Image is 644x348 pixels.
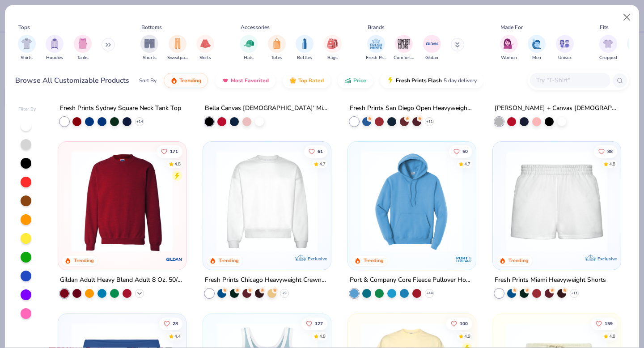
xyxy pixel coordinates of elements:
[455,250,473,268] img: Port & Company logo
[205,102,329,114] div: Bella Canvas [DEMOGRAPHIC_DATA]' Micro Ribbed Scoop Tank
[319,333,326,340] div: 4.8
[212,151,322,252] img: 1358499d-a160-429c-9f1e-ad7a3dc244c9
[464,333,470,340] div: 4.9
[609,161,615,168] div: 4.8
[357,151,467,252] img: 1593a31c-dba5-4ff5-97bf-ef7c6ca295f9
[231,77,269,84] span: Most Favorited
[556,35,574,61] div: filter for Unisex
[466,151,576,252] img: 3b8e2d2b-9efc-4c57-9938-d7ab7105db2e
[157,145,183,158] button: Like
[282,291,287,296] span: + 9
[60,102,181,114] div: Fresh Prints Sydney Square Neck Tank Top
[387,77,394,84] img: flash.gif
[449,145,472,158] button: Like
[368,23,385,31] div: Brands
[74,35,92,61] button: filter button
[605,321,613,326] span: 159
[18,35,36,61] button: filter button
[607,149,613,154] span: 88
[18,106,36,113] div: Filter By
[532,38,542,49] img: Men Image
[350,102,474,114] div: Fresh Prints San Diego Open Heavyweight Sweatpants
[324,35,342,61] button: filter button
[423,35,441,61] div: filter for Gildan
[196,35,214,61] div: filter for Skirts
[222,77,229,84] img: most_fav.gif
[599,55,617,61] span: Cropped
[495,275,606,286] div: Fresh Prints Miami Heavyweight Shorts
[444,76,477,86] span: 5 day delivery
[394,35,414,61] div: filter for Comfort Colors
[196,35,214,61] button: filter button
[18,23,30,31] div: Tops
[558,55,572,61] span: Unisex
[167,35,188,61] div: filter for Sweatpants
[165,250,183,268] img: Gildan logo
[241,23,270,31] div: Accessories
[446,317,472,330] button: Like
[319,161,326,168] div: 4.7
[139,76,157,85] div: Sort By
[369,37,383,51] img: Fresh Prints Image
[205,275,329,286] div: Fresh Prints Chicago Heavyweight Crewneck
[308,256,327,262] span: Exclusive
[501,55,517,61] span: Women
[144,38,155,49] img: Shorts Image
[268,35,286,61] div: filter for Totes
[394,35,414,61] button: filter button
[170,149,178,154] span: 171
[366,55,386,61] span: Fresh Prints
[140,35,158,61] div: filter for Shorts
[599,35,617,61] button: filter button
[215,73,275,88] button: Most Favorited
[460,321,468,326] span: 100
[173,38,182,49] img: Sweatpants Image
[164,73,208,88] button: Trending
[426,119,432,124] span: + 11
[300,38,309,49] img: Bottles Image
[380,73,483,88] button: Fresh Prints Flash5 day delivery
[271,55,282,61] span: Totes
[160,317,183,330] button: Like
[394,55,414,61] span: Comfort Colors
[244,55,254,61] span: Hats
[594,145,617,158] button: Like
[15,75,129,86] div: Browse All Customizable Products
[46,35,64,61] div: filter for Hoodies
[462,149,468,154] span: 50
[179,77,201,84] span: Trending
[397,37,411,51] img: Comfort Colors Image
[350,275,474,286] div: Port & Company Core Fleece Pullover Hooded Sweatshirt
[599,35,617,61] div: filter for Cropped
[619,9,636,26] button: Close
[301,317,327,330] button: Like
[425,55,438,61] span: Gildan
[240,35,258,61] button: filter button
[170,77,178,84] img: trending.gif
[175,161,181,168] div: 4.8
[495,102,619,114] div: [PERSON_NAME] + Canvas [DEMOGRAPHIC_DATA]' Micro Ribbed Baby Tee
[289,77,297,84] img: TopRated.gif
[603,38,613,49] img: Cropped Image
[240,35,258,61] div: filter for Hats
[143,55,157,61] span: Shorts
[500,35,518,61] button: filter button
[272,38,282,49] img: Totes Image
[67,151,177,252] img: c7b025ed-4e20-46ac-9c52-55bc1f9f47df
[366,35,386,61] button: filter button
[141,23,162,31] div: Bottoms
[528,35,546,61] button: filter button
[535,75,604,85] input: Try "T-Shirt"
[173,321,178,326] span: 28
[21,38,32,49] img: Shirts Image
[528,35,546,61] div: filter for Men
[46,55,63,61] span: Hoodies
[167,55,188,61] span: Sweatpants
[324,35,342,61] div: filter for Bags
[571,291,577,296] span: + 11
[353,77,366,84] span: Price
[500,35,518,61] div: filter for Women
[136,119,143,124] span: + 14
[322,151,432,252] img: 9145e166-e82d-49ae-94f7-186c20e691c9
[556,35,574,61] button: filter button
